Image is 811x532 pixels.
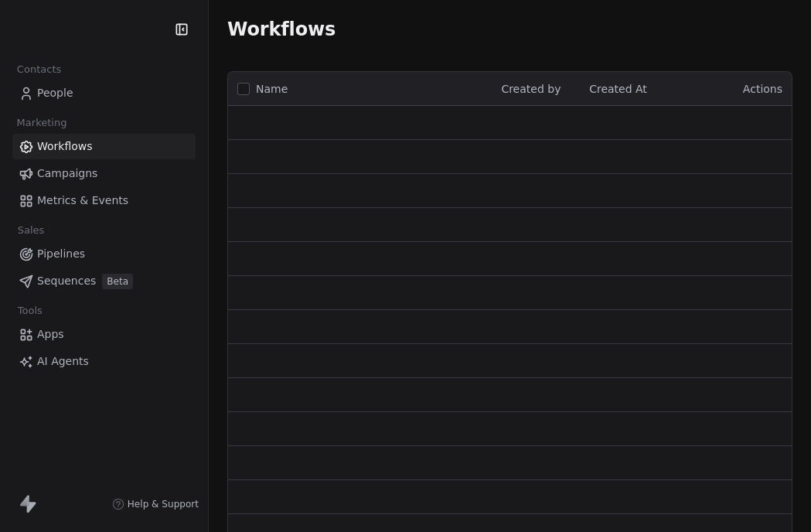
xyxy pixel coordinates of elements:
[102,274,133,289] span: Beta
[12,349,196,374] a: AI Agents
[12,322,196,347] a: Apps
[227,19,336,40] span: Workflows
[589,83,647,95] span: Created At
[112,498,199,510] a: Help & Support
[10,111,73,135] span: Marketing
[10,58,68,81] span: Contacts
[12,268,196,294] a: SequencesBeta
[37,353,89,370] span: AI Agents
[37,193,128,209] span: Metrics & Events
[37,246,85,262] span: Pipelines
[11,219,51,242] span: Sales
[37,85,73,101] span: People
[37,138,93,155] span: Workflows
[501,83,561,95] span: Created by
[743,83,782,95] span: Actions
[37,326,64,343] span: Apps
[12,241,196,267] a: Pipelines
[128,498,199,510] span: Help & Support
[37,273,96,289] span: Sequences
[12,80,196,106] a: People
[37,165,97,182] span: Campaigns
[11,299,49,322] span: Tools
[12,161,196,186] a: Campaigns
[256,81,288,97] span: Name
[12,188,196,213] a: Metrics & Events
[12,134,196,159] a: Workflows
